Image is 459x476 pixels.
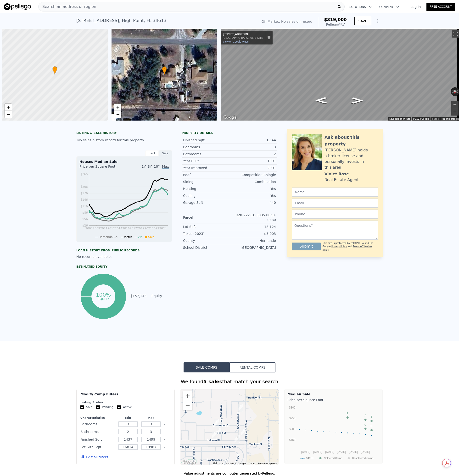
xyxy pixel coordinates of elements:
[183,186,229,191] div: Heating
[235,435,240,443] div: 12366 Pitcairn St
[451,87,453,96] button: Rotate counterclockwise
[229,231,276,236] div: $3,003
[352,457,373,460] text: Unselected Comp
[229,152,276,156] div: 2
[145,227,152,230] tspan: 2021
[223,40,249,43] a: View on Google Maps
[182,459,197,465] img: Google
[453,87,457,96] button: Reset the view
[182,459,197,465] a: Open this area in Google Maps (opens a new window)
[148,165,152,168] span: 3Y
[346,3,375,11] button: Solutions
[432,117,439,120] a: Terms
[183,145,229,149] div: Bedrooms
[183,172,229,177] div: Roof
[313,450,322,454] text: [DATE]
[183,245,229,250] div: School District
[306,457,313,460] text: 34613
[85,227,93,230] tspan: 2007
[159,227,167,230] tspan: 2024
[140,416,162,420] div: Max
[289,406,296,409] text: $300
[107,227,115,230] tspan: 2012
[183,159,229,163] div: Year Built
[115,227,122,230] tspan: 2014
[116,104,119,110] span: +
[371,425,373,427] text: D
[4,3,31,10] img: Pellego
[325,147,378,170] div: [PERSON_NAME] holds a broker license and personally invests in this area
[122,227,130,230] tspan: 2016
[80,444,116,450] div: Lot Size Sqft
[405,4,426,9] a: Log In
[183,152,229,156] div: Bathrooms
[258,462,277,465] a: Report a map error
[151,293,172,299] td: Equity
[163,431,165,433] button: Clear
[183,166,229,170] div: Year Improved
[183,193,229,198] div: Cooling
[114,104,121,111] a: Zoom in
[162,66,167,75] div: •
[223,36,263,39] div: [GEOGRAPHIC_DATA], [US_STATE]
[229,159,276,163] div: 1991
[324,457,342,460] text: Selected Comp
[223,33,263,36] div: [STREET_ADDRESS]
[325,177,359,183] div: Real Estate Agent
[229,224,276,229] div: 18,124
[229,362,275,372] button: Rental Comps
[364,423,366,426] text: C
[137,227,145,230] tspan: 2019
[331,245,347,248] a: Privacy Policy
[76,254,172,259] div: No records available.
[148,235,154,239] span: Sale
[361,450,370,454] text: [DATE]
[93,227,100,230] tspan: 2009
[287,397,380,403] div: Price per Square Foot
[82,217,88,221] tspan: $56
[214,419,219,427] div: 12242 Greenwood St
[267,35,271,40] a: Show location on map
[76,17,167,24] div: [STREET_ADDRESS] , High Point , FL 34613
[80,405,92,409] label: Sold
[162,165,169,169] span: Max
[287,403,380,463] svg: A chart.
[183,138,229,143] div: Finished Sqft
[79,159,169,164] div: Houses Median Sale
[324,17,347,22] span: $319,000
[287,392,380,397] div: Median Sale
[76,131,172,136] div: LISTING & SALE HISTORY
[98,297,109,300] tspan: equity
[426,3,455,11] a: Free Account
[183,224,229,229] div: Lot Sqft
[183,179,229,184] div: Siding
[229,186,276,191] div: Yes
[142,165,146,168] span: 1Y
[80,400,171,404] div: Listing Status
[213,462,217,464] button: Keyboard shortcuts
[117,405,121,409] input: Active
[114,111,121,118] a: Zoom out
[5,111,12,118] a: Zoom out
[130,293,147,299] td: $157,143
[76,471,383,476] div: Value adjustments are computer generated by Pellego .
[451,108,459,116] button: Zoom out
[375,3,403,11] button: Company
[138,235,142,239] span: Zip
[222,114,238,121] a: Open this area in Google Maps (opens a new window)
[229,172,276,177] div: Composition Shingle
[323,242,378,252] div: This site is protected by reCAPTCHA and the Google and apply.
[52,66,57,75] div: •
[7,111,10,117] span: −
[76,136,172,144] div: No sales history record for this property.
[183,231,229,236] div: Taxes (2023)
[82,224,88,227] tspan: $26
[52,67,57,71] span: •
[159,150,172,156] div: Sale
[163,439,165,441] button: Clear
[183,391,192,401] button: Zoom in
[349,450,358,454] text: [DATE]
[182,131,277,135] div: Property details
[82,211,88,214] tspan: $86
[289,417,296,420] text: $250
